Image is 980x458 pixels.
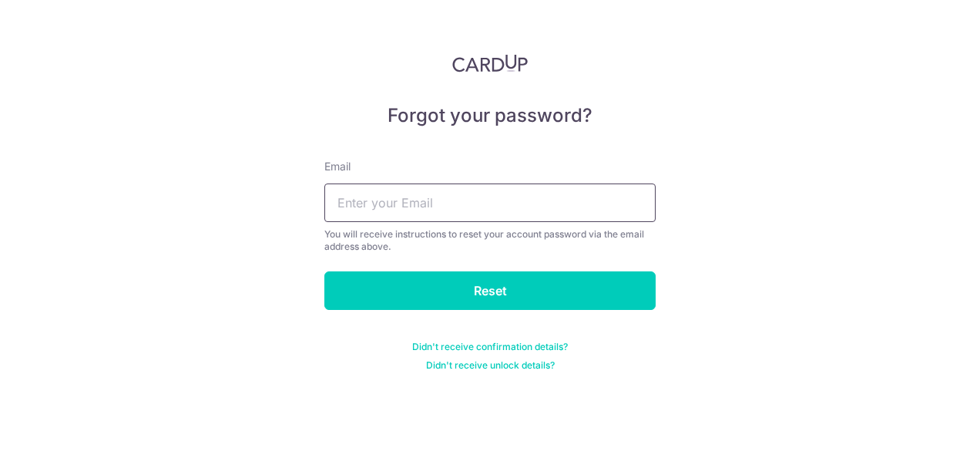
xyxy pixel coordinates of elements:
a: Didn't receive unlock details? [426,359,555,372]
label: Email [324,159,351,174]
h5: Forgot your password? [324,103,656,128]
input: Enter your Email [324,184,656,222]
img: CardUp Logo [452,54,528,72]
input: Reset [324,271,656,310]
div: You will receive instructions to reset your account password via the email address above. [324,228,656,253]
a: Didn't receive confirmation details? [412,341,568,353]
